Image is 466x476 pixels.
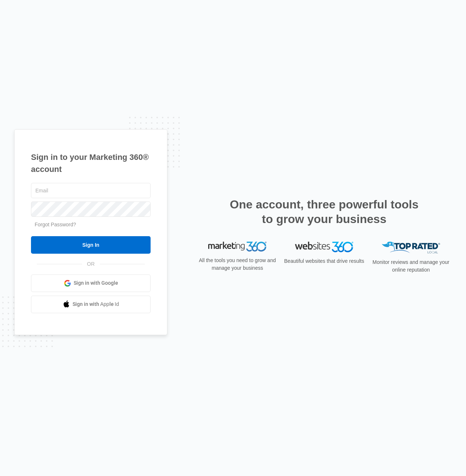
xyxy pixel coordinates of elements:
[31,275,151,292] a: Sign in with Google
[35,222,76,227] a: Forgot Password?
[73,300,119,308] span: Sign in with Apple Id
[295,242,353,252] img: Websites 360
[31,151,151,175] h1: Sign in to your Marketing 360® account
[208,242,267,252] img: Marketing 360
[31,236,151,254] input: Sign In
[31,296,151,313] a: Sign in with Apple Id
[228,197,421,226] h2: One account, three powerful tools to grow your business
[74,279,118,287] span: Sign in with Google
[82,260,100,268] span: OR
[370,258,452,274] p: Monitor reviews and manage your online reputation
[31,183,151,198] input: Email
[197,257,278,272] p: All the tools you need to grow and manage your business
[283,257,365,265] p: Beautiful websites that drive results
[382,242,440,254] img: Top Rated Local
